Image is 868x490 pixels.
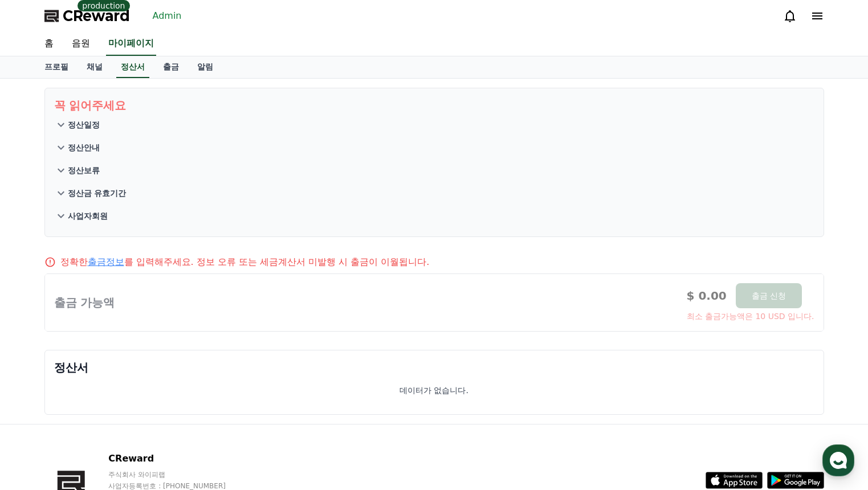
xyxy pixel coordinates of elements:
[400,385,468,396] p: 데이터가 없습니다.
[54,182,814,205] button: 정산금 유효기간
[54,159,814,182] button: 정산보류
[63,7,130,25] span: CReward
[68,165,100,176] p: 정산보류
[148,7,186,25] a: Admin
[54,97,814,113] p: 꼭 읽어주세요
[108,452,308,465] p: CReward
[116,56,149,78] a: 정산서
[63,32,99,56] a: 음원
[88,256,124,267] a: 출금정보
[106,32,156,56] a: 마이페이지
[154,56,188,78] a: 출금
[60,255,430,269] p: 정확한 를 입력해주세요. 정보 오류 또는 세금계산서 미발행 시 출금이 이월됩니다.
[35,56,78,78] a: 프로필
[68,210,108,222] p: 사업자회원
[54,360,814,375] p: 정산서
[68,142,100,153] p: 정산안내
[44,7,130,25] a: CReward
[35,32,63,56] a: 홈
[188,56,222,78] a: 알림
[54,113,814,136] button: 정산일정
[68,119,100,130] p: 정산일정
[54,136,814,159] button: 정산안내
[54,205,814,227] button: 사업자회원
[108,470,308,479] p: 주식회사 와이피랩
[68,187,127,199] p: 정산금 유효기간
[78,56,112,78] a: 채널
